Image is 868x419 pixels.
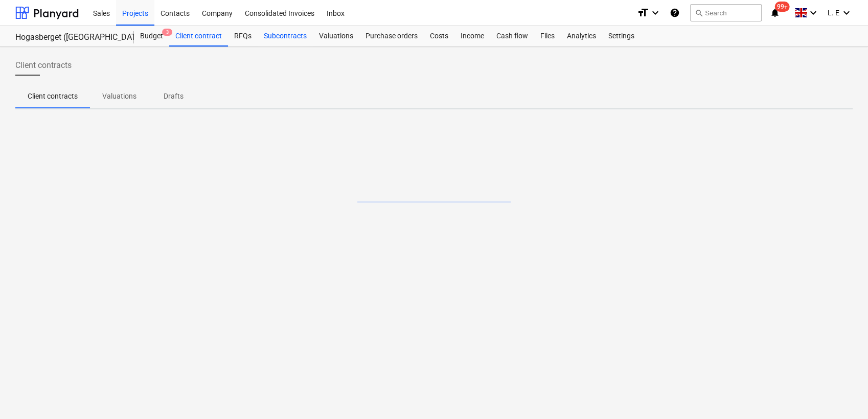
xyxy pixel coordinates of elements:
p: Valuations [102,91,136,102]
i: keyboard_arrow_down [807,7,819,19]
i: keyboard_arrow_down [840,7,853,19]
button: Search [690,4,762,21]
a: Analytics [561,26,602,46]
div: Hogasberget ([GEOGRAPHIC_DATA]) [15,32,122,43]
a: Subcontracts [258,26,313,46]
span: search [695,9,703,17]
span: 3 [162,29,172,36]
a: Income [454,26,490,46]
i: Knowledge base [670,7,680,19]
i: notifications [770,7,780,19]
a: Valuations [313,26,359,46]
a: Purchase orders [359,26,424,46]
i: format_size [637,7,649,19]
a: Client contract [169,26,228,46]
div: Chatt-widget [817,370,868,419]
a: Files [534,26,561,46]
a: Settings [602,26,641,46]
i: keyboard_arrow_down [649,7,661,19]
a: Costs [424,26,454,46]
p: Client contracts [28,91,78,102]
span: Client contracts [15,59,72,72]
span: L. E [828,9,839,17]
a: Cash flow [490,26,534,46]
div: Budget [134,26,169,46]
span: 99+ [775,2,790,12]
a: RFQs [228,26,258,46]
iframe: Chat Widget [817,370,868,419]
p: Drafts [161,91,186,102]
a: Budget3 [134,26,169,46]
